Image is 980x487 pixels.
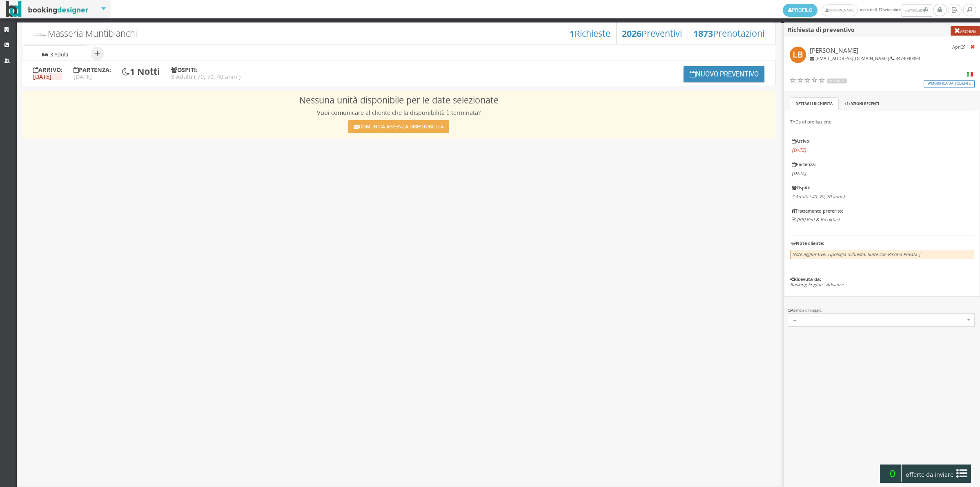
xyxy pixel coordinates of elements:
[902,4,932,17] button: Notifiche
[790,119,833,125] span: TAGs di profilazione:
[790,47,806,63] img: Luigi Bulzomi
[810,56,920,61] h6: /
[846,101,849,106] span: 1
[783,4,933,17] span: mercoledì, 17 settembre
[839,97,885,111] a: ( ) Azioni recenti
[827,79,847,83] span: Not Rated
[822,4,858,16] a: [PERSON_NAME]
[792,185,972,191] h6: Ospiti:
[792,147,806,153] i: [DATE]
[790,240,824,246] b: Note cliente:
[884,465,902,482] span: 0
[790,77,826,85] div: Not Rated
[783,4,817,17] a: Profilo
[810,46,858,54] span: [PERSON_NAME]
[797,216,840,222] i: (BB) Bed & Breakfast
[792,170,806,176] i: [DATE]
[792,162,972,167] h6: Partenza:
[951,26,980,36] button: Archivia
[790,97,839,111] a: Dettagli Richiesta
[792,139,972,144] h6: Arrivo:
[790,76,847,85] a: Not Rated
[788,308,976,313] div: Agenzia di viaggio:
[793,317,965,323] span: --
[924,80,975,88] button: Modifica dati cliente
[790,281,844,287] i: Booking Engine - Advance
[790,276,821,282] b: Ricevuta da:
[788,313,975,327] button: --
[895,55,920,61] span: 3474040093
[952,43,965,50] a: Apri
[792,193,844,200] i: 3 Adulti ( 40, 70, 70 anni )
[815,55,889,61] span: [EMAIL_ADDRESS][DOMAIN_NAME]
[788,26,855,34] b: Richiesta di preventivo
[952,44,965,50] small: Apri
[6,1,89,17] img: BookingDesigner.com
[792,209,972,214] h6: Trattamento preferito:
[903,468,956,481] span: offerte da inviare
[792,251,921,257] i: Note aggiuntive: Tipologia richiesta: Suite con Piscina Privata |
